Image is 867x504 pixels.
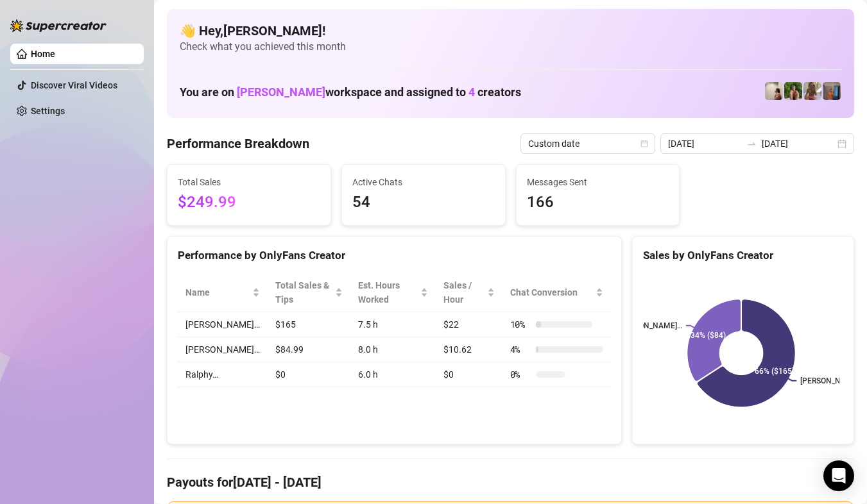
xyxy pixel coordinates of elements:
[823,82,841,100] img: Wayne
[167,135,309,153] h4: Performance Breakdown
[502,273,611,312] th: Chat Conversion
[527,175,669,189] span: Messages Sent
[510,317,531,332] span: 10 %
[443,278,485,307] span: Sales / Hour
[746,139,757,149] span: to
[746,139,757,149] span: swap-right
[510,285,593,299] span: Chat Conversion
[180,22,841,40] h4: 👋 Hey, [PERSON_NAME] !
[237,85,325,99] span: [PERSON_NAME]
[350,337,436,362] td: 8.0 h
[178,337,268,362] td: [PERSON_NAME]…
[275,278,332,307] span: Total Sales & Tips
[352,175,495,189] span: Active Chats
[180,85,521,99] h1: You are on workspace and assigned to creators
[668,137,741,151] input: Start date
[510,367,531,382] span: 0 %
[510,342,531,357] span: 4 %
[527,190,669,215] span: 166
[178,247,611,264] div: Performance by OnlyFans Creator
[643,247,843,264] div: Sales by OnlyFans Creator
[31,80,117,90] a: Discover Viral Videos
[358,278,418,307] div: Est. Hours Worked
[436,273,502,312] th: Sales / Hour
[528,134,648,153] span: Custom date
[762,137,835,151] input: End date
[31,106,65,116] a: Settings
[436,312,502,337] td: $22
[268,362,350,387] td: $0
[268,273,350,312] th: Total Sales & Tips
[468,85,475,99] span: 4
[167,473,854,491] h4: Payouts for [DATE] - [DATE]
[350,362,436,387] td: 6.0 h
[10,19,107,32] img: logo-BBDzfeDw.svg
[185,285,250,299] span: Name
[352,190,495,215] span: 54
[178,273,268,312] th: Name
[640,140,648,147] span: calendar
[765,82,783,100] img: Ralphy
[436,337,502,362] td: $10.62
[180,40,841,54] span: Check what you achieved this month
[178,362,268,387] td: Ralphy…
[178,175,320,189] span: Total Sales
[823,460,854,491] div: Open Intercom Messenger
[268,312,350,337] td: $165
[618,321,682,330] text: [PERSON_NAME]…
[803,82,821,100] img: Nathaniel
[178,190,320,215] span: $249.99
[178,312,268,337] td: [PERSON_NAME]…
[350,312,436,337] td: 7.5 h
[268,337,350,362] td: $84.99
[784,82,802,100] img: Nathaniel
[800,376,864,385] text: [PERSON_NAME]…
[31,49,55,59] a: Home
[436,362,502,387] td: $0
